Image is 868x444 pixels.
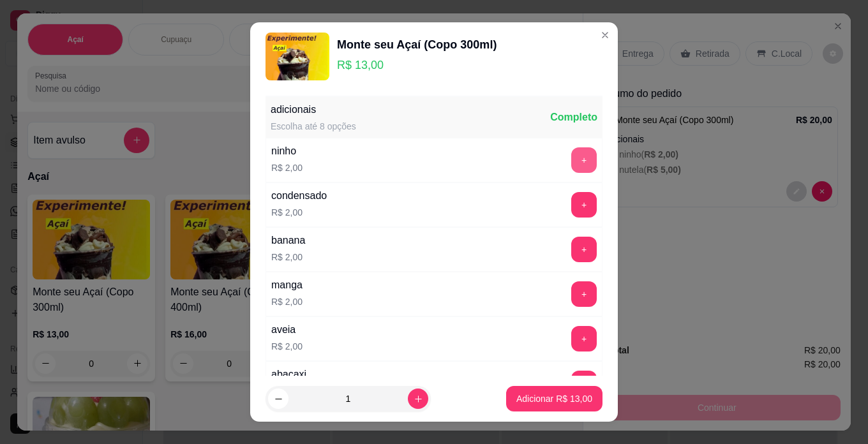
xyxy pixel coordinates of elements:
div: manga [271,277,303,293]
button: add [571,281,597,307]
button: add [571,237,597,262]
button: add [571,192,597,218]
button: Close [595,25,615,45]
p: R$ 2,00 [271,340,303,353]
div: adicionais [271,102,356,117]
div: aveia [271,322,303,337]
div: banana [271,233,305,248]
div: Escolha até 8 opções [271,120,356,133]
img: product-image [266,33,329,80]
button: increase-product-quantity [408,389,428,409]
p: R$ 2,00 [271,161,303,174]
p: R$ 13,00 [337,56,497,74]
p: R$ 2,00 [271,295,303,308]
p: R$ 2,00 [271,206,327,219]
button: add [571,147,597,173]
div: Completo [550,110,597,125]
div: condensado [271,188,327,204]
button: Adicionar R$ 13,00 [506,386,602,411]
div: ninho [271,144,303,159]
div: abacaxi [271,367,306,382]
p: Adicionar R$ 13,00 [516,392,592,405]
button: add [571,326,597,352]
p: R$ 2,00 [271,251,305,263]
button: add [571,371,597,396]
div: Monte seu Açaí (Copo 300ml) [337,36,497,54]
button: decrease-product-quantity [268,389,288,409]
